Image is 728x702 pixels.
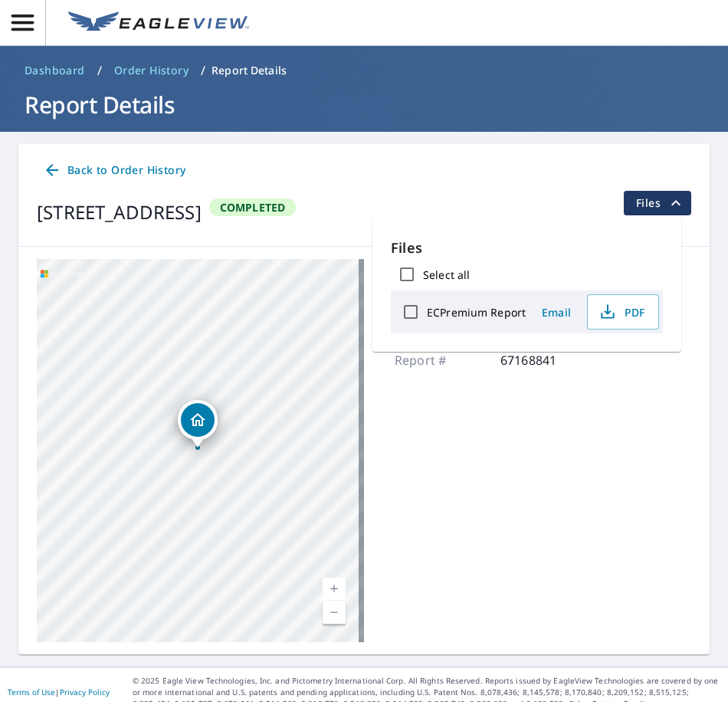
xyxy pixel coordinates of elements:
a: Privacy Policy [60,687,110,697]
p: Report # [395,351,487,369]
div: Dropped pin, building 1, Residential property, 17015 Mulben Ct Richmond, TX 77407 [178,400,218,448]
button: filesDropdownBtn-67168841 [623,191,691,215]
span: Completed [211,200,295,215]
label: ECPremium Report [427,305,526,320]
h1: Report Details [18,89,710,120]
p: Report Details [212,63,287,78]
a: Current Level 19, Zoom Out [323,601,346,624]
li: / [97,61,102,80]
li: / [201,61,205,80]
span: Dashboard [25,63,85,78]
span: Files [636,194,685,212]
span: PDF [597,303,646,321]
button: Email [532,300,581,324]
a: EV Logo [59,2,258,44]
span: Order History [114,63,189,78]
nav: breadcrumb [18,58,710,83]
p: | [8,687,110,697]
div: [STREET_ADDRESS] [37,198,202,226]
img: EV Logo [68,11,249,34]
a: Back to Order History [37,156,192,185]
a: Current Level 19, Zoom In [323,578,346,601]
a: Order History [108,58,195,83]
label: Select all [423,267,470,282]
a: Dashboard [18,58,91,83]
p: 67168841 [500,351,592,369]
button: PDF [587,294,659,330]
span: Email [538,305,575,320]
p: Files [391,238,663,258]
a: Terms of Use [8,687,55,697]
span: Back to Order History [43,161,185,180]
